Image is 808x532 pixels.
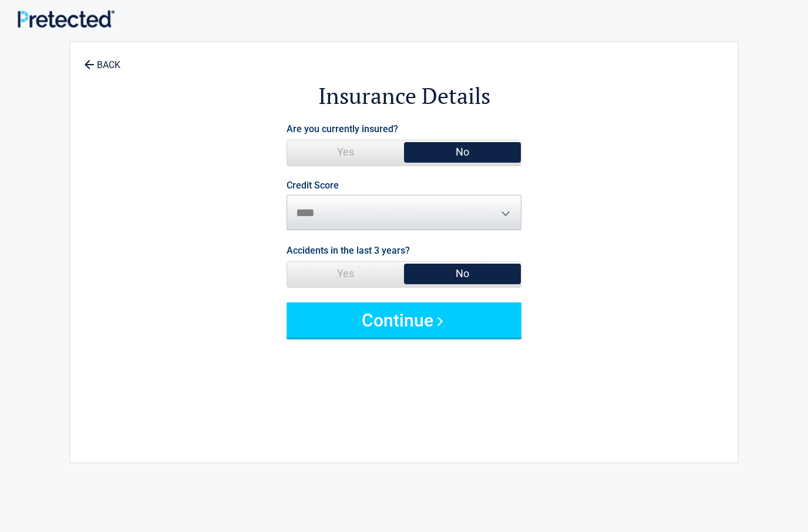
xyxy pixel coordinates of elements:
label: Are you currently insured? [287,121,398,137]
label: Accidents in the last 3 years? [287,243,410,258]
span: No [404,262,521,285]
span: Yes [287,262,404,285]
img: Main Logo [18,10,115,28]
span: No [404,140,521,164]
a: BACK [82,49,123,70]
button: Continue [287,302,521,338]
h2: Insurance Details [134,81,674,111]
label: Credit Score [287,181,339,190]
span: Yes [287,140,404,164]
